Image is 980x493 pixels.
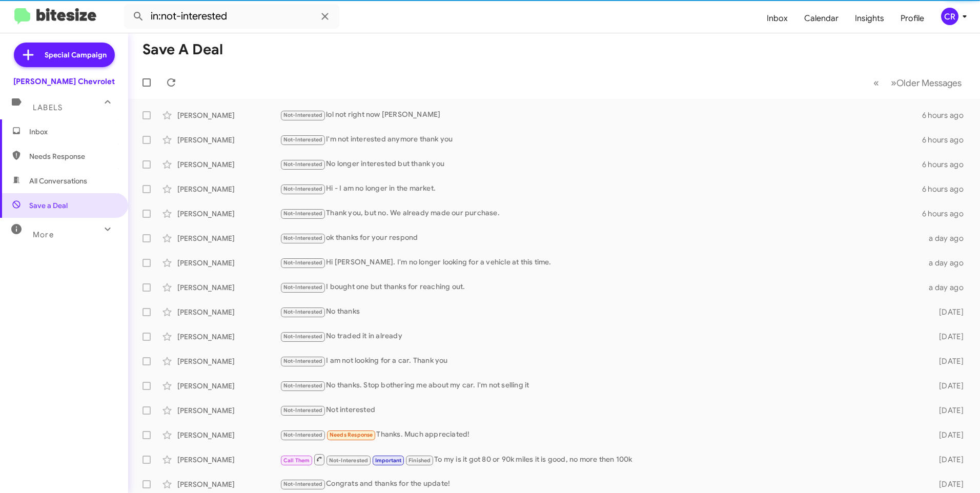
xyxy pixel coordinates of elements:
[177,282,280,293] div: [PERSON_NAME]
[177,110,280,120] div: [PERSON_NAME]
[896,77,962,89] span: Older Messages
[759,4,796,33] a: Inbox
[283,112,323,118] span: Not-Interested
[177,332,280,342] div: [PERSON_NAME]
[923,258,972,268] div: a day ago
[177,430,280,440] div: [PERSON_NAME]
[922,159,972,170] div: 6 hours ago
[923,479,972,489] div: [DATE]
[280,404,923,416] div: Not interested
[283,186,323,192] span: Not-Interested
[283,382,323,389] span: Not-Interested
[280,232,923,244] div: ok thanks for your respond
[29,176,87,186] span: All Conversations
[124,4,339,29] input: Search
[283,309,323,315] span: Not-Interested
[922,110,972,120] div: 6 hours ago
[280,306,923,318] div: No thanks
[45,50,107,60] span: Special Campaign
[280,208,922,219] div: Thank you, but no. We already made our purchase.
[280,158,922,170] div: No longer interested but thank you
[177,209,280,219] div: [PERSON_NAME]
[283,161,323,168] span: Not-Interested
[922,209,972,219] div: 6 hours ago
[375,457,402,464] span: Important
[280,257,923,269] div: Hi [PERSON_NAME]. I'm no longer looking for a vehicle at this time.
[796,4,847,33] a: Calendar
[283,358,323,364] span: Not-Interested
[280,109,922,121] div: lol not right now [PERSON_NAME]
[177,258,280,268] div: [PERSON_NAME]
[177,479,280,489] div: [PERSON_NAME]
[29,127,116,137] span: Inbox
[283,259,323,266] span: Not-Interested
[923,356,972,366] div: [DATE]
[177,135,280,145] div: [PERSON_NAME]
[329,457,369,464] span: Not-Interested
[14,43,115,67] a: Special Campaign
[873,76,879,89] span: «
[847,4,892,33] a: Insights
[280,453,923,466] div: To my is it got 80 or 90k miles it is good, no more then 100k
[283,235,323,241] span: Not-Interested
[280,331,923,342] div: No traded it in already
[867,72,885,93] button: Previous
[177,159,280,170] div: [PERSON_NAME]
[409,457,431,464] span: Finished
[280,183,922,195] div: Hi - I am no longer in the market.
[941,8,958,25] div: CR
[885,72,968,93] button: Next
[283,284,323,291] span: Not-Interested
[280,380,923,392] div: No thanks. Stop bothering me about my car. I'm not selling it
[280,281,923,293] div: I bought one but thanks for reaching out.
[283,136,323,143] span: Not-Interested
[923,405,972,416] div: [DATE]
[283,407,323,414] span: Not-Interested
[177,233,280,243] div: [PERSON_NAME]
[330,432,373,438] span: Needs Response
[280,429,923,441] div: Thanks. Much appreciated!
[283,210,323,217] span: Not-Interested
[280,355,923,367] div: I am not looking for a car. Thank you
[923,455,972,465] div: [DATE]
[29,151,116,161] span: Needs Response
[283,457,310,464] span: Call Them
[177,405,280,416] div: [PERSON_NAME]
[280,478,923,490] div: Congrats and thanks for the update!
[283,432,323,438] span: Not-Interested
[283,333,323,340] span: Not-Interested
[29,200,68,211] span: Save a Deal
[923,430,972,440] div: [DATE]
[177,184,280,194] div: [PERSON_NAME]
[923,233,972,243] div: a day ago
[923,282,972,293] div: a day ago
[33,230,54,239] span: More
[283,481,323,487] span: Not-Interested
[177,307,280,317] div: [PERSON_NAME]
[868,72,968,93] nav: Page navigation example
[280,134,922,146] div: I'm not interested anymore thank you
[923,381,972,391] div: [DATE]
[13,76,115,87] div: [PERSON_NAME] Chevrolet
[922,135,972,145] div: 6 hours ago
[142,42,223,58] h1: Save a Deal
[922,184,972,194] div: 6 hours ago
[892,4,932,33] a: Profile
[33,103,63,112] span: Labels
[177,455,280,465] div: [PERSON_NAME]
[177,381,280,391] div: [PERSON_NAME]
[891,76,896,89] span: »
[932,8,969,25] button: CR
[923,307,972,317] div: [DATE]
[923,332,972,342] div: [DATE]
[177,356,280,366] div: [PERSON_NAME]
